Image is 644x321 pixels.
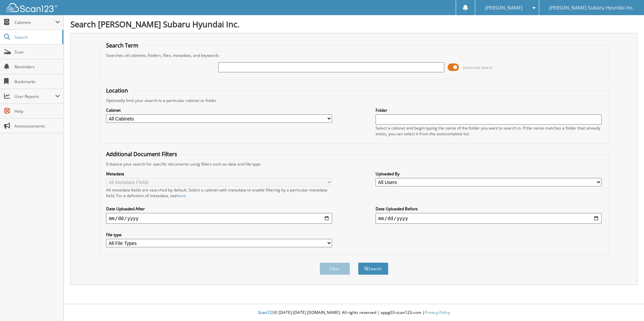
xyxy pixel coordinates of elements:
[103,161,605,167] div: Enhance your search for specific documents using filters such as date and file type.
[14,108,60,114] span: Help
[14,49,60,55] span: Scan
[258,310,274,315] span: Scan123
[376,213,602,224] input: end
[610,289,644,321] iframe: Chat Widget
[14,79,60,84] span: Bookmarks
[177,193,186,199] a: here
[358,262,388,275] button: Search
[103,52,605,58] div: Searches all cabinets, folders, files, metadata, and keywords
[7,3,57,12] img: scan123-logo-white.svg
[14,20,55,25] span: Cabinets
[70,19,637,30] h1: Search [PERSON_NAME] Subaru Hyundai Inc.
[14,123,60,129] span: Announcements
[103,87,131,94] legend: Location
[549,6,634,10] span: [PERSON_NAME] Subaru Hyundai Inc.
[14,34,59,40] span: Search
[425,310,450,315] a: Privacy Policy
[106,232,332,238] label: File type
[320,262,350,275] button: Clear
[376,206,602,212] label: Date Uploaded Before
[106,187,332,199] div: All metadata fields are searched by default. Select a cabinet with metadata to enable filtering b...
[106,206,332,212] label: Date Uploaded After
[463,65,493,70] span: Advanced Search
[103,42,142,49] legend: Search Term
[106,213,332,224] input: start
[106,107,332,113] label: Cabinet
[14,94,55,99] span: User Reports
[14,64,60,70] span: Reminders
[376,107,602,113] label: Folder
[106,171,332,177] label: Metadata
[376,171,602,177] label: Uploaded By
[64,305,644,321] div: © [DATE]-[DATE] [DOMAIN_NAME]. All rights reserved | appg03-scan123-com |
[103,150,181,158] legend: Additional Document Filters
[103,98,605,103] div: Optionally limit your search to a particular cabinet or folder
[376,125,602,137] div: Select a cabinet and begin typing the name of the folder you want to search in. If the name match...
[485,6,523,10] span: [PERSON_NAME]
